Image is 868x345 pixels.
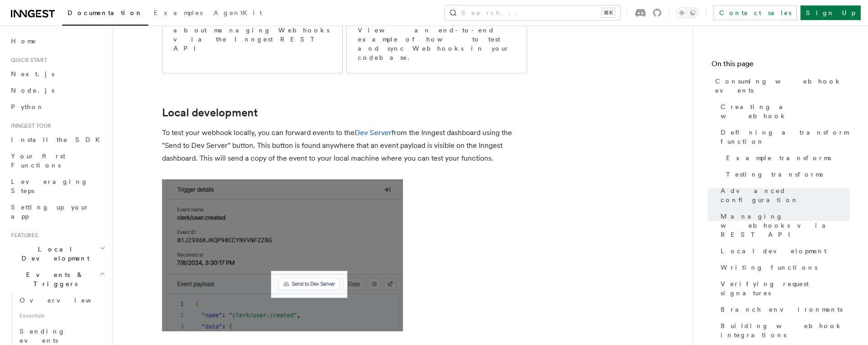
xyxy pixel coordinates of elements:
[721,279,850,298] span: Verifying request signatures
[711,58,850,73] h4: On this page
[721,305,842,314] span: Branch environments
[11,178,88,194] span: Leveraging Steps
[721,102,850,120] span: Creating a webhook
[11,136,105,143] span: Install the SDK
[11,70,54,78] span: Next.js
[7,267,107,292] button: Events & Triggers
[11,87,54,94] span: Node.js
[7,122,51,130] span: Inngest tour
[721,263,817,272] span: Writing functions
[162,106,258,119] a: Local development
[11,152,65,169] span: Your first Functions
[7,66,107,82] a: Next.js
[713,5,797,20] a: Contact sales
[7,245,99,263] span: Local Development
[162,179,403,331] img: Send to dev server button in the Inngest cloud dashboard
[445,5,620,20] button: Search...⌘K
[717,183,850,208] a: Advanced configuration
[7,173,107,199] a: Leveraging Steps
[800,5,861,20] a: Sign Up
[7,270,99,288] span: Events & Triggers
[715,77,850,95] span: Consuming webhook events
[7,131,107,148] a: Install the SDK
[717,301,850,318] a: Branch environments
[358,26,516,62] p: View an end-to-end example of how to test and sync Webhooks in your codebase.
[11,204,89,220] span: Setting up your app
[7,82,107,99] a: Node.js
[717,243,850,259] a: Local development
[721,246,826,256] span: Local development
[214,9,262,16] span: AgentKit
[717,208,850,243] a: Managing webhooks via REST API
[7,33,107,49] a: Home
[717,318,850,343] a: Building webhook integrations
[721,212,850,239] span: Managing webhooks via REST API
[154,9,203,16] span: Examples
[721,186,850,204] span: Advanced configuration
[717,99,850,124] a: Creating a webhook
[717,124,850,150] a: Defining a transform function
[711,73,850,99] a: Consuming webhook events
[162,126,527,165] p: To test your webhook locally, you can forward events to the from the Inngest dashboard using the ...
[721,128,850,146] span: Defining a transform function
[148,3,208,25] a: Examples
[208,3,267,25] a: AgentKit
[7,241,107,267] button: Local Development
[721,321,850,340] span: Building webhook integrations
[717,259,850,276] a: Writing functions
[7,57,47,64] span: Quick start
[20,328,65,344] span: Sending events
[676,7,698,18] button: Toggle dark mode
[602,8,615,17] kbd: ⌘K
[16,292,107,308] a: Overview
[11,37,37,46] span: Home
[7,99,107,115] a: Python
[16,308,107,323] span: Essentials
[173,16,331,53] p: Read the documentation about managing Webhooks via the Inngest REST API
[7,199,107,225] a: Setting up your app
[722,150,850,166] a: Example transforms
[11,103,44,110] span: Python
[7,148,107,173] a: Your first Functions
[62,3,148,26] a: Documentation
[722,166,850,183] a: Testing transforms
[68,9,143,16] span: Documentation
[726,170,823,179] span: Testing transforms
[717,276,850,301] a: Verifying request signatures
[7,232,38,239] span: Features
[20,297,114,304] span: Overview
[726,153,831,162] span: Example transforms
[355,128,392,137] a: Dev Server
